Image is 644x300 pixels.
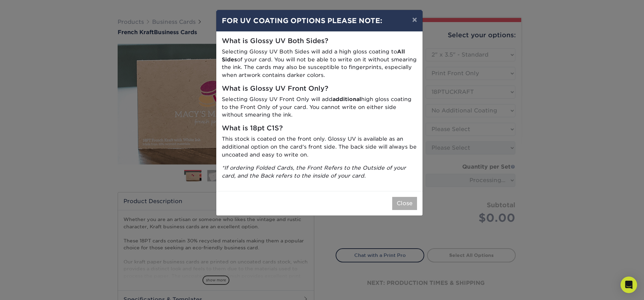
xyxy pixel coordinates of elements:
[222,48,417,79] p: Selecting Glossy UV Both Sides will add a high gloss coating to of your card. You will not be abl...
[222,135,417,159] p: This stock is coated on the front only. Glossy UV is available as an additional option on the car...
[392,197,417,210] button: Close
[222,48,405,63] strong: All Sides
[222,96,417,119] p: Selecting Glossy UV Front Only will add high gloss coating to the Front Only of your card. You ca...
[222,85,417,93] h5: What is Glossy UV Front Only?
[222,164,406,179] i: *If ordering Folded Cards, the Front Refers to the Outside of your card, and the Back refers to t...
[407,10,423,29] button: ×
[333,96,361,102] strong: additional
[621,277,637,293] div: Open Intercom Messenger
[222,16,417,26] h4: FOR UV COATING OPTIONS PLEASE NOTE:
[222,124,417,132] h5: What is 18pt C1S?
[222,37,417,45] h5: What is Glossy UV Both Sides?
